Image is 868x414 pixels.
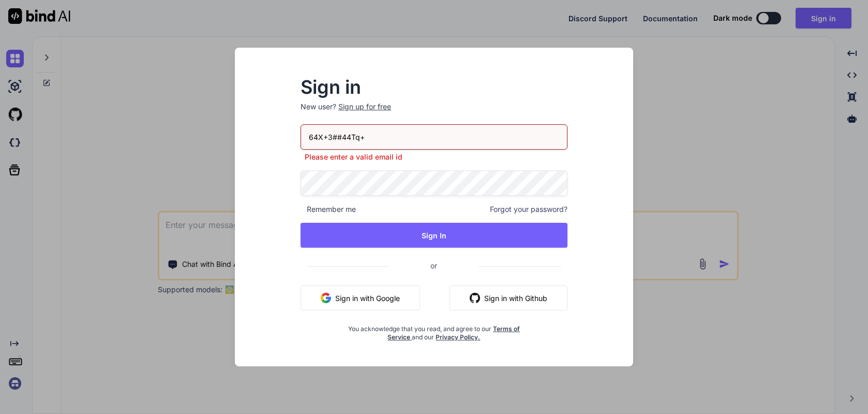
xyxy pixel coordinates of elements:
[301,79,567,95] h2: Sign in
[301,223,567,248] button: Sign In
[301,152,567,162] p: Please enter a valid email id
[387,325,520,341] a: Terms of Service
[470,293,480,303] img: github
[490,204,567,215] span: Forgot your password?
[301,204,356,215] span: Remember me
[301,102,567,124] p: New user?
[338,102,391,112] div: Sign up for free
[345,319,523,341] div: You acknowledge that you read, and agree to our and our
[321,293,331,303] img: google
[301,285,420,310] button: Sign in with Google
[301,124,567,150] input: Login or Email
[389,253,478,278] span: or
[436,333,480,341] a: Privacy Policy.
[450,285,567,310] button: Sign in with Github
